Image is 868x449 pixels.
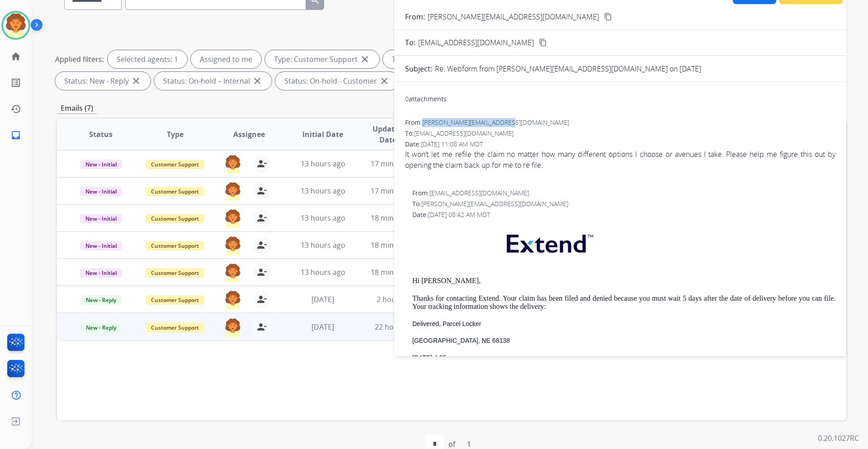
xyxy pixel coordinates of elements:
span: Customer Support [146,160,204,169]
span: New - Initial [80,187,122,196]
img: extend.png [495,224,602,260]
span: Customer Support [146,295,204,305]
span: 13 hours ago [301,240,345,250]
span: 22 hours ago [375,322,420,332]
span: New - Initial [80,160,122,169]
div: Date: [412,210,835,219]
span: Updated Date [368,123,409,145]
img: agent-avatar [224,318,242,337]
span: [EMAIL_ADDRESS][DOMAIN_NAME] [418,37,534,48]
span: 17 minutes ago [371,186,423,196]
div: It won’t let me refile the claim no matter how many different options I choose or avenues I take.... [405,149,835,170]
span: Customer Support [146,187,204,196]
span: New - Reply [80,323,122,332]
div: Type: Shipping Protection [383,50,501,68]
p: Hi [PERSON_NAME], [412,277,835,285]
span: [DATE] [311,322,334,332]
mat-icon: close [379,76,390,86]
span: Type [167,129,184,140]
mat-icon: close [131,76,142,86]
span: New - Initial [80,241,122,250]
span: Customer Support [146,323,204,332]
span: New - Initial [80,214,122,223]
mat-icon: person_remove [256,321,267,332]
mat-icon: history [10,104,21,114]
span: [PERSON_NAME][EMAIL_ADDRESS][DOMAIN_NAME] [422,118,569,127]
div: To: [405,129,835,138]
span: [EMAIL_ADDRESS][DOMAIN_NAME] [414,129,514,137]
p: From: [405,11,425,22]
img: agent-avatar [224,263,242,282]
div: Type: Customer Support [265,50,379,68]
p: Emails (7) [57,103,97,114]
mat-icon: person_remove [256,267,267,278]
p: [GEOGRAPHIC_DATA], NE 68138 [412,337,835,345]
div: attachments [405,95,447,104]
mat-icon: content_copy [539,38,547,47]
div: From: [405,118,835,127]
img: agent-avatar [224,155,242,174]
mat-icon: home [10,51,21,62]
p: [PERSON_NAME][EMAIL_ADDRESS][DOMAIN_NAME] [428,11,599,22]
mat-icon: person_remove [256,185,267,196]
span: Customer Support [146,268,204,278]
span: 13 hours ago [301,186,345,196]
span: 13 hours ago [301,159,345,169]
div: Assigned to me [191,50,261,68]
img: agent-avatar [224,182,242,201]
mat-icon: list_alt [10,77,21,88]
mat-icon: inbox [10,130,21,141]
img: avatar [3,13,28,38]
span: [DATE] 08:42 AM MDT [428,210,490,219]
span: Status [89,129,113,140]
mat-icon: person_remove [256,240,267,250]
span: 13 hours ago [301,267,345,277]
span: Customer Support [146,214,204,223]
span: Assignee [233,129,265,140]
span: 2 hours ago [377,294,417,304]
mat-icon: person_remove [256,294,267,305]
div: Status: On-hold - Customer [275,72,399,90]
span: Initial Date [302,129,343,140]
span: 0 [405,95,409,103]
span: 18 minutes ago [371,267,423,277]
span: Customer Support [146,241,204,250]
p: Subject: [405,63,432,74]
p: Applied filters: [55,54,104,65]
span: [DATE] [311,294,334,304]
p: 0.20.1027RC [818,433,859,444]
p: Thanks for contacting Extend. Your claim has been filed and denied because you must wait 5 days a... [412,294,835,311]
mat-icon: close [359,54,370,65]
span: New - Initial [80,268,122,278]
span: [PERSON_NAME][EMAIL_ADDRESS][DOMAIN_NAME] [421,199,568,208]
img: agent-avatar [224,209,242,228]
div: From: [412,189,835,198]
p: Delivered, Parcel Locker [412,320,835,328]
span: New - Reply [80,295,122,305]
span: 18 minutes ago [371,240,423,250]
mat-icon: content_copy [604,13,612,21]
div: Status: On-hold – Internal [154,72,272,90]
mat-icon: person_remove [256,213,267,223]
span: [EMAIL_ADDRESS][DOMAIN_NAME] [429,189,529,197]
img: agent-avatar [224,290,242,309]
mat-icon: close [252,76,263,86]
div: Selected agents: 1 [108,50,187,68]
p: To: [405,37,415,48]
div: Status: New - Reply [55,72,151,90]
div: Date: [405,140,835,149]
span: 18 minutes ago [371,213,423,223]
p: [DATE] 4:05 pm [412,354,835,362]
span: 13 hours ago [301,213,345,223]
span: 17 minutes ago [371,159,423,169]
p: Re: Webform from [PERSON_NAME][EMAIL_ADDRESS][DOMAIN_NAME] on [DATE] [435,63,701,74]
div: To: [412,199,835,208]
span: [DATE] 11:08 AM MDT [421,140,483,148]
mat-icon: person_remove [256,158,267,169]
img: agent-avatar [224,236,242,255]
